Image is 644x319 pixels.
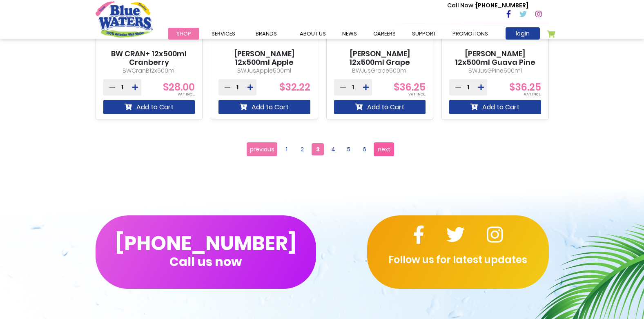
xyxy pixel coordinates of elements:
[449,100,541,114] button: Add to Cart
[334,100,426,114] button: Add to Cart
[312,143,324,155] span: 3
[96,1,153,37] a: store logo
[365,28,404,40] a: careers
[449,49,541,67] a: [PERSON_NAME] 12x500ml Guava Pine
[358,143,370,155] a: 6
[212,30,235,38] span: Services
[96,215,316,289] button: [PHONE_NUMBER]Call us now
[394,80,426,94] span: $36.25
[169,259,242,264] span: Call us now
[367,253,549,267] p: Follow us for latest updates
[103,66,195,75] p: BWCranB12x500ml
[343,143,355,155] a: 5
[250,143,274,155] span: previous
[103,49,195,67] a: BW CRAN+ 12x500ml Cranberry
[449,66,541,75] p: BWJusGPine500ml
[378,143,390,155] span: next
[256,30,277,38] span: Brands
[281,143,293,155] a: 1
[292,28,334,40] a: about us
[218,49,310,67] a: [PERSON_NAME] 12x500ml Apple
[506,27,540,40] a: login
[447,1,476,9] span: Call Now :
[404,28,444,40] a: support
[374,142,394,156] a: next
[176,30,191,38] span: Shop
[163,80,195,94] span: $28.00
[444,28,496,40] a: Promotions
[218,100,310,114] button: Add to Cart
[509,80,541,94] span: $36.25
[334,49,426,67] a: [PERSON_NAME] 12x500ml Grape
[103,100,195,114] button: Add to Cart
[218,66,310,75] p: BWJusApple500ml
[334,28,365,40] a: News
[296,143,308,155] a: 2
[334,66,426,75] p: BWJusGrape500ml
[247,142,277,156] a: previous
[447,1,528,10] p: [PHONE_NUMBER]
[327,143,339,155] a: 4
[279,80,310,94] span: $32.22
